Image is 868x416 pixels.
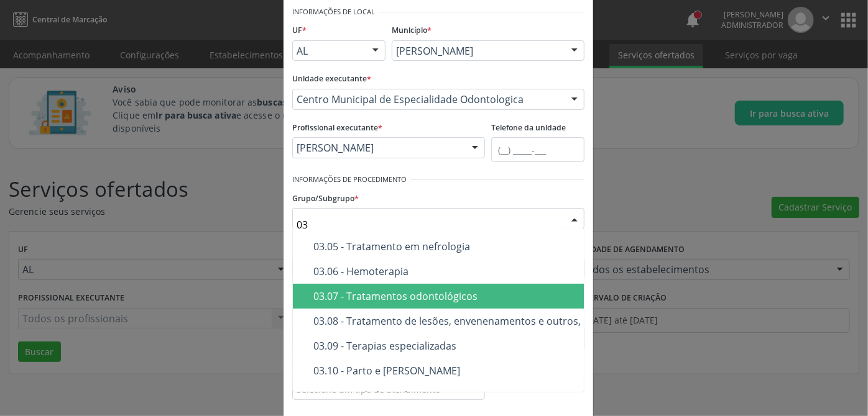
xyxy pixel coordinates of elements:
[297,45,360,57] span: AL
[313,316,734,326] div: 03.08 - Tratamento de lesões, envenenamentos e outros, decorrentes de causas externas
[491,137,584,162] input: (__) _____-___
[292,189,359,208] label: Grupo/Subgrupo
[396,45,559,57] span: [PERSON_NAME]
[313,366,734,376] div: 03.10 - Parto e [PERSON_NAME]
[491,119,566,138] label: Telefone da unidade
[313,242,734,251] div: 03.05 - Tratamento em nefrologia
[297,212,559,237] input: Selecione um grupo ou subgrupo
[313,291,734,301] div: 03.07 - Tratamentos odontológicos
[292,7,375,17] small: Informações de Local
[297,142,459,154] span: [PERSON_NAME]
[313,266,734,276] div: 03.06 - Hemoterapia
[297,93,559,106] span: Centro Municipal de Especialidade Odontologica
[292,174,407,185] small: Informações de Procedimento
[292,119,382,138] label: Profissional executante
[292,21,307,40] label: UF
[313,391,734,400] div: 03.11 - Cuidados Paliativos
[313,341,734,351] div: 03.09 - Terapias especializadas
[392,21,432,40] label: Município
[292,70,371,89] label: Unidade executante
